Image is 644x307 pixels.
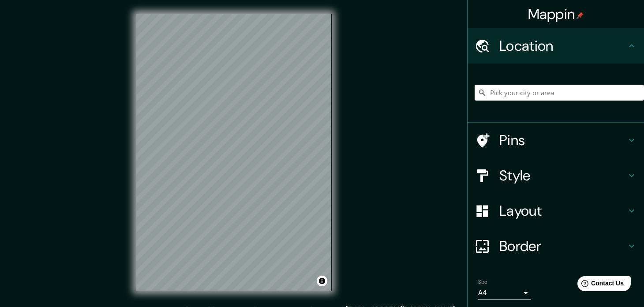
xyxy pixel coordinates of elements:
[478,278,487,286] label: Size
[475,85,644,101] input: Pick your city or area
[468,193,644,228] div: Layout
[499,167,626,184] h4: Style
[577,12,584,19] img: pin-icon.png
[317,276,327,286] button: Toggle attribution
[528,5,584,23] h4: Mappin
[499,237,626,255] h4: Border
[499,37,626,55] h4: Location
[468,158,644,193] div: Style
[468,123,644,158] div: Pins
[136,14,332,291] canvas: Map
[468,228,644,264] div: Border
[468,28,644,64] div: Location
[499,202,626,220] h4: Layout
[565,273,634,297] iframe: Help widget launcher
[478,286,531,300] div: A4
[499,131,626,149] h4: Pins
